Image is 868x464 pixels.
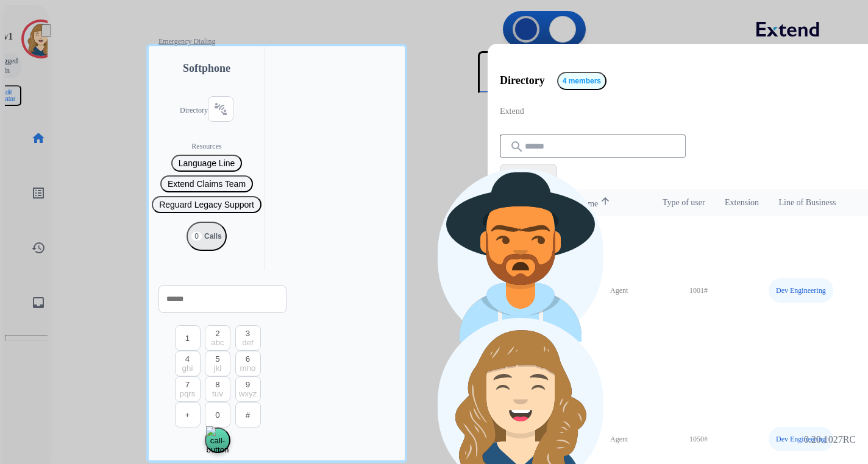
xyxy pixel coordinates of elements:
span: 6 [246,354,250,364]
span: + [185,410,190,420]
img: avatar [440,171,601,342]
button: 4 members [557,72,607,90]
div: Dev Engineering [769,427,833,451]
mat-icon: arrow_upward [598,195,613,210]
button: Reguard Legacy Support [152,196,261,213]
span: 1001# [689,286,708,295]
button: 0 [205,402,230,427]
button: Extend Claims Team [160,175,253,192]
button: 5jkl [205,351,230,376]
span: ghi [182,364,193,373]
span: Filters [510,169,547,183]
button: 2abc [205,325,230,351]
button: 6mno [235,351,261,376]
span: 3 [246,329,250,338]
span: 0 [215,410,219,420]
div: Dev Engineering [769,278,833,303]
p: Directory [500,74,545,87]
span: 8 [215,380,219,389]
span: pqrs [180,389,196,398]
p: 0.20.1027RC [804,432,856,447]
span: 2 [215,329,219,338]
mat-icon: search [510,139,524,154]
span: Softphone [183,60,230,77]
button: 3def [235,325,261,351]
button: 7pqrs [175,376,201,402]
span: mno [240,364,256,373]
span: Resources [191,141,221,151]
h2: Directory [180,105,208,115]
button: Language Line [171,155,243,172]
span: 4 [185,354,190,364]
span: 9 [246,380,250,389]
mat-icon: connect_without_contact [213,102,228,116]
button: 1 [175,325,201,351]
span: wxyz [239,389,257,398]
button: 8tuv [205,376,230,402]
button: + [175,402,201,427]
span: 1 [185,334,190,343]
img: call-button [206,426,229,454]
span: Agent [610,286,628,295]
button: 9wxyz [235,376,261,402]
p: Calls [204,232,222,241]
span: 1050# [689,435,708,443]
p: 0 [191,232,202,241]
span: # [246,410,250,420]
span: abc [211,338,224,347]
span: tuv [212,389,223,398]
span: 5 [215,354,219,364]
button: 4ghi [175,351,201,376]
span: Agent [610,435,628,443]
button: Filters [500,164,557,188]
button: 0Calls [187,222,226,251]
span: 7 [185,380,190,389]
button: # [235,402,261,427]
span: def [242,338,254,347]
th: Type of user [646,191,711,215]
span: Emergency Dialing [158,37,215,46]
span: jkl [214,364,222,373]
th: Extension [719,191,765,215]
